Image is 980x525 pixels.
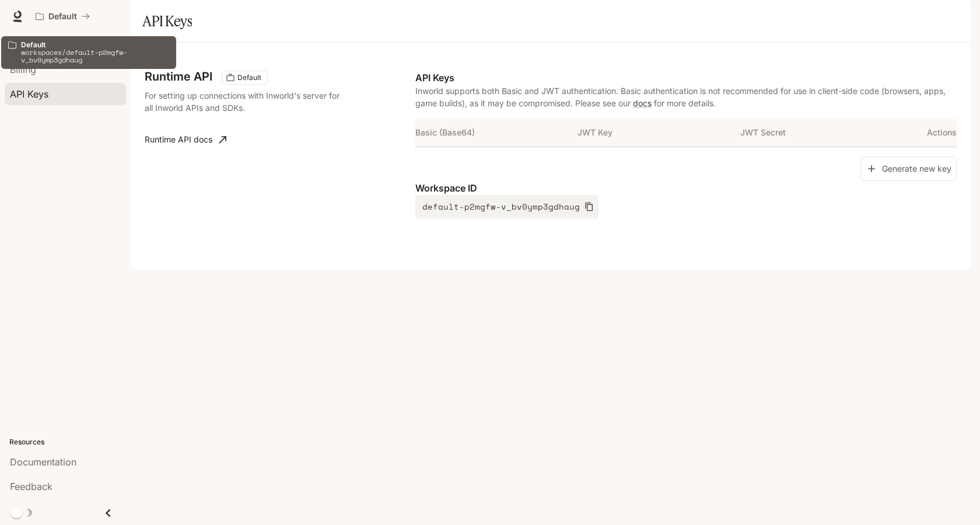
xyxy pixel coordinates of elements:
th: JWT Secret [740,119,902,147]
a: docs [633,98,652,108]
p: Default [21,41,169,48]
p: Workspace ID [415,181,957,195]
p: Inworld supports both Basic and JWT authentication. Basic authentication is not recommended for u... [415,85,957,109]
button: default-p2mgfw-v_bv0ymp3gdhaug [415,195,598,218]
p: For setting up connections with Inworld's server for all Inworld APIs and SDKs. [145,89,341,114]
p: workspaces/default-p2mgfw-v_bv0ymp3gdhaug [21,48,169,64]
th: JWT Key [577,119,740,147]
button: All workspaces [30,5,95,28]
h3: Runtime API [145,71,212,82]
span: Default [233,72,266,83]
p: Default [48,12,77,22]
th: Basic (Base64) [415,119,577,147]
a: Runtime API docs [140,128,231,151]
th: Actions [902,119,957,147]
button: Generate new key [860,157,957,182]
p: API Keys [415,71,957,85]
h1: API Keys [142,9,192,33]
div: These keys will apply to your current workspace only [222,71,268,85]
